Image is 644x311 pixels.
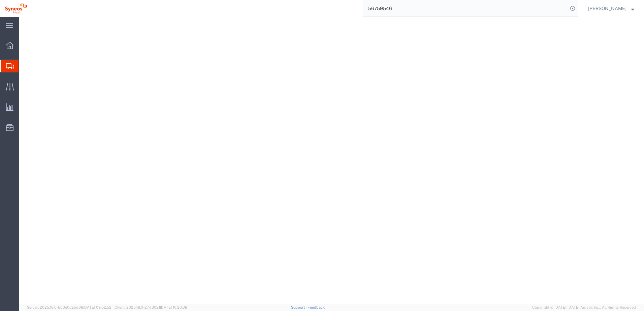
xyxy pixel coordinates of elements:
[83,305,111,309] span: [DATE] 09:52:52
[160,305,187,309] span: [DATE] 10:20:09
[27,305,111,309] span: Server: 2025.18.0-bb0e0c2bd68
[363,0,568,16] input: Search for shipment number, reference number
[588,5,626,12] span: Natan Tateishi
[115,305,187,309] span: Client: 2025.18.0-27d3021
[291,305,308,309] a: Support
[5,3,27,13] img: logo
[308,305,325,309] a: Feedback
[19,17,644,304] iframe: FS Legacy Container
[588,4,635,12] button: [PERSON_NAME]
[532,305,636,310] span: Copyright © [DATE]-[DATE] Agistix Inc., All Rights Reserved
